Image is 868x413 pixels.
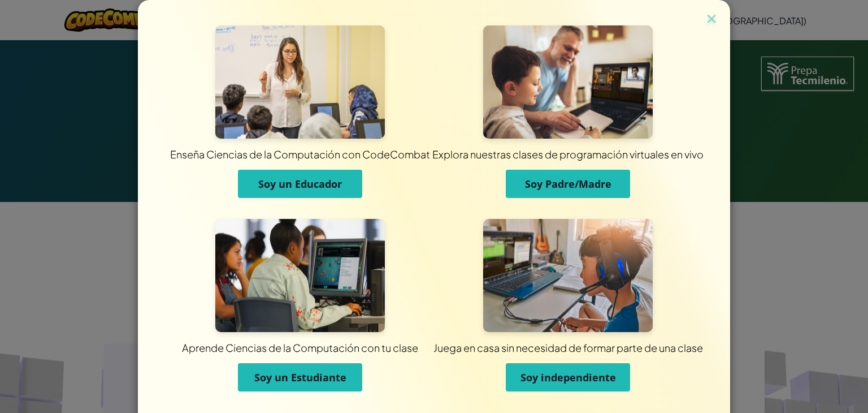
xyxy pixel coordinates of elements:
[238,363,362,392] button: Soy un Estudiante
[525,177,611,191] span: Soy Padre/Madre
[506,170,630,198] button: Soy Padre/Madre
[238,170,362,198] button: Soy un Educador
[506,363,630,392] button: Soy independiente
[254,371,346,384] span: Soy un Estudiante
[258,177,342,191] span: Soy un Educador
[215,219,385,332] img: Para estudiantes
[215,25,385,139] img: Para Docentes
[483,219,653,332] img: Para estudiantes independientes
[704,11,719,28] img: close icon
[520,371,616,384] span: Soy independiente
[483,25,653,139] img: Para Padres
